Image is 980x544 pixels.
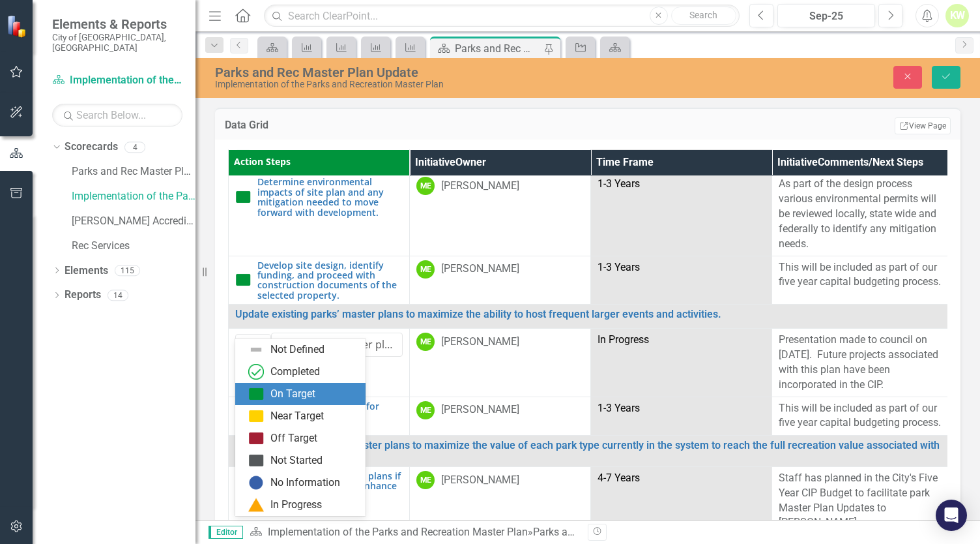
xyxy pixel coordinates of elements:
button: KW [945,4,969,27]
a: Implementation of the Parks and Recreation Master Plan [72,189,195,204]
div: Sep-25 [782,8,871,24]
a: Parks and Rec Master Plan Update [72,164,195,179]
div: ME [416,260,435,279]
button: Sep-25 [777,4,875,27]
div: Parks and Rec Master Plan Update [455,40,541,57]
img: On Target [235,272,251,288]
span: Elements & Reports [52,16,182,32]
img: On Target [248,386,264,402]
img: Not Started [248,453,264,468]
a: Rec Services [72,239,195,254]
a: Elements [65,264,108,279]
div: 14 [108,290,128,301]
img: Not Defined [248,342,264,357]
div: [PERSON_NAME] [441,335,519,350]
div: Parks and Rec Master Plan Update [215,65,627,80]
a: Scorecards [65,140,118,155]
div: [PERSON_NAME] [441,262,519,277]
img: On Target [235,189,251,205]
img: In Progress [248,497,264,513]
div: [PERSON_NAME] [441,179,519,194]
div: No Information [270,476,340,491]
div: Not Defined [270,342,324,357]
div: 115 [115,265,140,276]
a: Implementation of the Parks and Recreation Master Plan [52,73,182,88]
input: Search Below... [52,104,182,127]
span: 1-3 Years [598,177,640,190]
a: Implementation of the Parks and Recreation Master Plan [268,526,528,538]
div: Open Intercom Messenger [936,500,967,531]
span: 1-3 Years [598,261,640,273]
div: » [250,525,578,540]
div: ME [416,333,435,351]
a: Develop site design, identify funding, and proceed with construction documents of the selected pr... [257,260,403,301]
div: ME [416,471,435,489]
p: This will be included as part of our five year capital budgeting process. [779,260,946,290]
img: No Information [248,475,264,491]
div: In Progress [270,498,322,513]
div: Near Target [270,409,324,424]
a: Update existing parks’ master plans to maximize the ability to host frequent larger events and ac... [235,309,946,320]
div: Completed [270,365,320,380]
img: Not Defined [239,338,255,354]
img: Off Target [248,431,264,446]
p: This will be included as part of our five year capital budgeting process. [779,401,946,431]
div: ME [416,401,435,419]
input: Search ClearPoint... [264,5,740,27]
div: 4 [124,142,145,153]
div: Implementation of the Parks and Recreation Master Plan [215,80,627,89]
div: Not Started [270,453,323,468]
span: 1-3 Years [598,402,640,414]
div: [PERSON_NAME] [441,473,519,488]
div: [PERSON_NAME] [441,402,519,417]
div: On Target [270,387,315,402]
a: Update older parks' site master plans to maximize the value of each park type currently in the sy... [235,440,946,462]
div: Parks and Rec Master Plan Update [533,526,692,538]
img: Near Target [248,408,264,424]
a: Determine environmental impacts of site plan and any mitigation needed to move forward with devel... [257,177,403,217]
p: Presentation made to council on [DATE]. Future projects associated with this plan have been incor... [779,333,946,392]
img: Completed [248,364,264,380]
div: Off Target [270,431,317,446]
span: Search [689,10,717,20]
span: 4-7 Years [598,472,640,484]
div: ME [416,177,435,195]
input: Name [271,333,403,357]
a: Reports [65,288,101,303]
span: Editor [209,526,243,539]
a: View Page [895,117,951,134]
small: City of [GEOGRAPHIC_DATA], [GEOGRAPHIC_DATA] [52,32,182,53]
span: In Progress [598,333,649,346]
p: As part of the design process various environmental permits will be reviewed locally, state wide ... [779,177,946,251]
img: ClearPoint Strategy [7,14,29,37]
a: [PERSON_NAME] Accreditation Tracker [72,214,195,229]
button: Search [671,7,736,25]
h3: Data Grid [225,119,532,131]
